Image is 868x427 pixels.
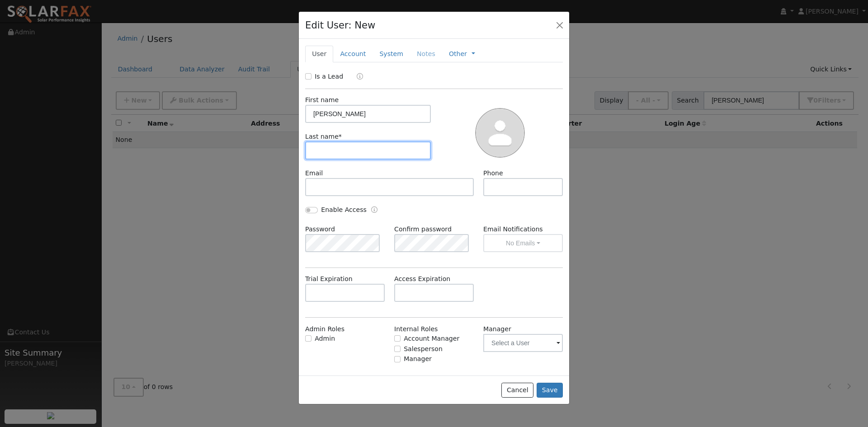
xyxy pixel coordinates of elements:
[483,334,563,352] input: Select a User
[483,169,503,178] label: Phone
[501,383,533,398] button: Cancel
[542,374,563,383] div: Stats
[305,324,344,334] label: Admin Roles
[339,133,342,140] span: Required
[305,335,311,342] input: Admin
[305,169,323,178] label: Email
[305,18,375,33] h4: Edit User: New
[305,132,342,141] label: Last name
[394,324,438,334] label: Internal Roles
[333,46,373,62] a: Account
[394,335,401,342] input: Account Manager
[394,225,452,234] label: Confirm password
[394,356,401,362] input: Manager
[350,72,363,82] a: Lead
[305,274,353,284] label: Trial Expiration
[394,346,401,352] input: Salesperson
[404,334,459,343] label: Account Manager
[371,205,377,216] a: Enable Access
[483,225,563,234] label: Email Notifications
[394,274,450,284] label: Access Expiration
[305,95,339,105] label: First name
[404,354,432,364] label: Manager
[305,73,311,80] input: Is a Lead
[373,46,410,62] a: System
[305,46,333,62] a: User
[449,49,467,59] a: Other
[483,324,511,334] label: Manager
[537,383,563,398] button: Save
[404,344,443,354] label: Salesperson
[315,334,335,343] label: Admin
[321,205,367,215] label: Enable Access
[315,72,343,81] label: Is a Lead
[305,225,335,234] label: Password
